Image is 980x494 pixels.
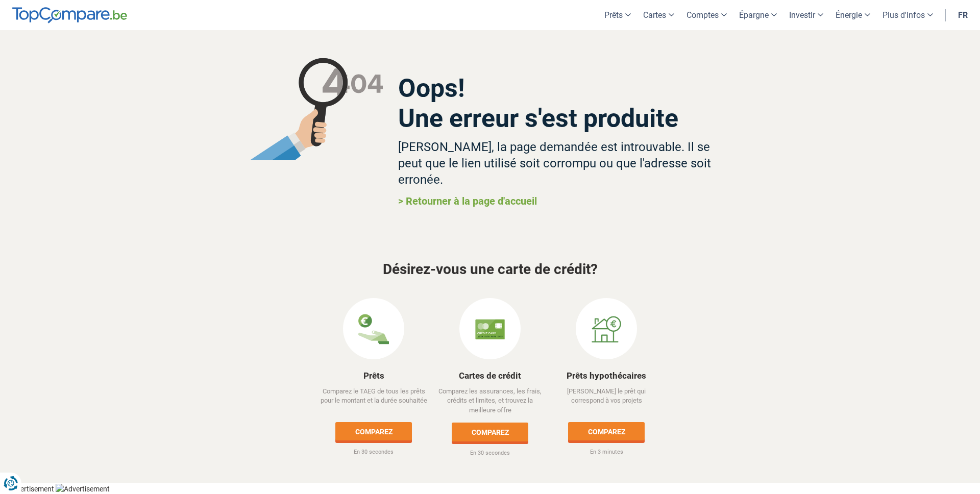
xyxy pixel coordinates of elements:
a: Prêts hypothécaires [567,370,646,381]
img: Cartes de crédit [475,314,505,344]
a: Prêts [363,370,384,381]
p: En 3 minutes [549,448,664,456]
h3: [PERSON_NAME], la page demandée est introuvable. Il se peut que le lien utilisé soit corrompu ou ... [398,139,731,188]
p: En 30 secondes [316,448,431,456]
h3: Désirez-vous une carte de crédit? [199,262,781,278]
a: > Retourner à la page d'accueil [398,195,537,207]
h2: Oops! Une erreur s'est produite [398,73,731,134]
a: Comparez [452,423,528,441]
a: Comparez [568,422,645,440]
a: Comparez [335,422,412,440]
a: Cartes de crédit [459,370,521,381]
p: En 30 secondes [433,449,548,457]
p: Comparez les assurances, les frais, crédits et limites, et trouvez la meilleure offre [433,387,548,415]
img: TopCompare [12,7,127,23]
img: Prêts [358,314,389,344]
p: [PERSON_NAME] le prêt qui correspond à vos projets [549,387,664,414]
img: Advertisement [56,484,110,494]
p: Comparez le TAEG de tous les prêts pour le montant et la durée souhaitée [316,387,431,414]
img: Prêts hypothécaires [591,314,622,344]
img: magnifying glass not found [249,58,383,160]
